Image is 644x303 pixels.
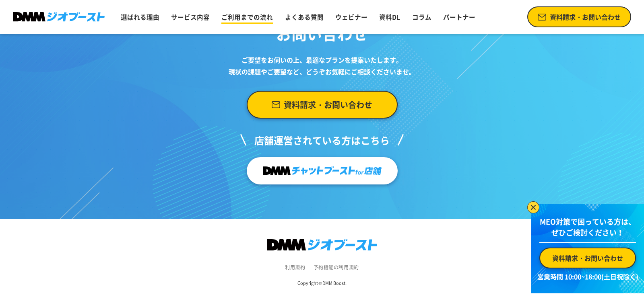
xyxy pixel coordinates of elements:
p: 営業時間 10:00~18:00(土日祝除く) [536,272,639,281]
img: DMMジオブースト [267,239,377,251]
a: パートナー [440,9,479,25]
a: よくある質問 [282,9,327,25]
a: 資料請求・お問い合わせ [247,91,398,119]
a: 資料請求・お問い合わせ [539,248,636,268]
p: MEO対策で困っている方は、 ぜひご検討ください！ [539,216,636,243]
small: Copyright © DMM Boost. [297,280,347,286]
p: ご要望をお伺いの上、 最適なプランを提案いたします。 現状の課題やご要望など、 どうぞお気軽にご相談くださいませ。 [221,54,423,78]
img: バナーを閉じる [527,201,539,213]
a: 資料DL [376,9,403,25]
span: 資料請求・お問い合わせ [284,97,372,112]
span: 資料請求・お問い合わせ [552,253,623,263]
span: 資料請求・お問い合わせ [550,12,621,22]
img: DMMジオブースト [13,12,105,22]
img: チャットブーストfor店舗 [263,163,382,178]
a: 予約機能の利用規約 [314,264,359,271]
a: 選ばれる理由 [118,9,163,25]
a: 利用規約 [285,264,305,271]
a: ウェビナー [332,9,371,25]
a: サービス内容 [168,9,213,25]
a: コラム [409,9,435,25]
a: ご利用までの流れ [218,9,276,25]
a: 資料請求・お問い合わせ [527,6,631,27]
a: チャットブーストfor店舗 [247,157,398,184]
p: 店舗運営されている方はこちら [240,131,404,157]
